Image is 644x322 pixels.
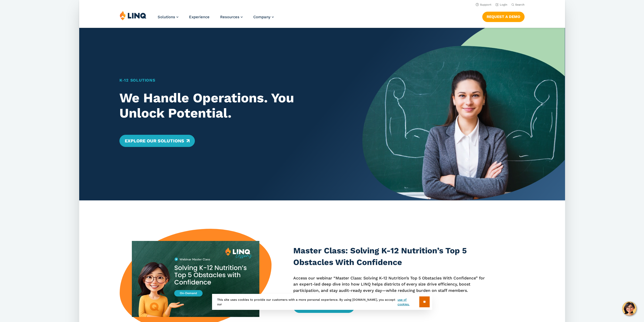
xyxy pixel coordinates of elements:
a: Resources [220,15,243,19]
a: Solutions [158,15,178,19]
a: Support [475,3,491,6]
a: Explore Our Solutions [119,135,195,147]
span: Company [253,15,271,19]
img: Home Banner [362,28,565,200]
span: Search [515,3,524,6]
span: Resources [220,15,239,19]
a: Company [253,15,274,19]
a: Login [495,3,507,6]
span: Solutions [158,15,175,19]
nav: Primary Navigation [158,11,274,27]
h1: K‑12 Solutions [119,77,343,83]
a: use of cookies. [398,297,419,307]
p: Access our webinar “Master Class: Solving K-12 Nutrition’s Top 5 Obstacles With Confidence” for a... [293,275,490,294]
h2: We Handle Operations. You Unlock Potential. [119,90,343,121]
h3: Master Class: Solving K-12 Nutrition’s Top 5 Obstacles With Confidence [293,245,490,268]
a: Experience [189,15,210,19]
nav: Utility Navigation [79,2,565,7]
button: Open Search Bar [511,3,524,7]
img: LINQ | K‑12 Software [120,11,147,20]
a: Request a Demo [482,12,524,22]
div: This site uses cookies to provide our customers with a more personal experience. By using [DOMAIN... [212,294,432,310]
nav: Button Navigation [482,11,524,22]
button: Hello, have a question? Let’s chat. [622,301,636,316]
